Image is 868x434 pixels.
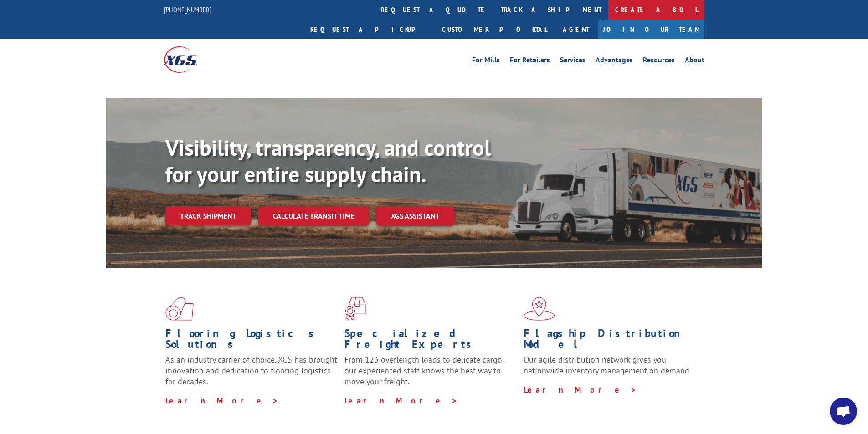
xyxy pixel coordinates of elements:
a: Resources [643,56,675,66]
a: For Retailers [510,56,550,66]
a: Track shipment [165,206,251,225]
a: Agent [554,20,598,39]
a: Join Our Team [598,20,704,39]
h1: Flagship Distribution Model [524,328,696,354]
a: For Mills [472,56,500,66]
a: Customer Portal [435,20,554,39]
b: Visibility, transparency, and control for your entire supply chain. [165,133,491,188]
a: Learn More > [524,384,637,395]
a: XGS ASSISTANT [376,206,454,226]
img: xgs-icon-focused-on-flooring-red [344,297,366,321]
img: xgs-icon-total-supply-chain-intelligence-red [165,297,194,321]
span: Our agile distribution network gives you nationwide inventory management on demand. [524,354,691,376]
a: Services [560,56,586,66]
p: From 123 overlength loads to delicate cargo, our experienced staff knows the best way to move you... [344,354,517,395]
h1: Flooring Logistics Solutions [165,328,338,354]
a: Learn More > [344,395,458,406]
a: Learn More > [165,395,279,406]
div: Open chat [830,398,857,425]
span: As an industry carrier of choice, XGS has brought innovation and dedication to flooring logistics... [165,354,337,387]
a: About [685,56,704,66]
img: xgs-icon-flagship-distribution-model-red [524,297,555,321]
a: Calculate transit time [258,206,369,226]
a: [PHONE_NUMBER] [164,5,211,14]
a: Advantages [596,56,633,66]
a: Request a pickup [303,20,435,39]
h1: Specialized Freight Experts [344,328,517,354]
